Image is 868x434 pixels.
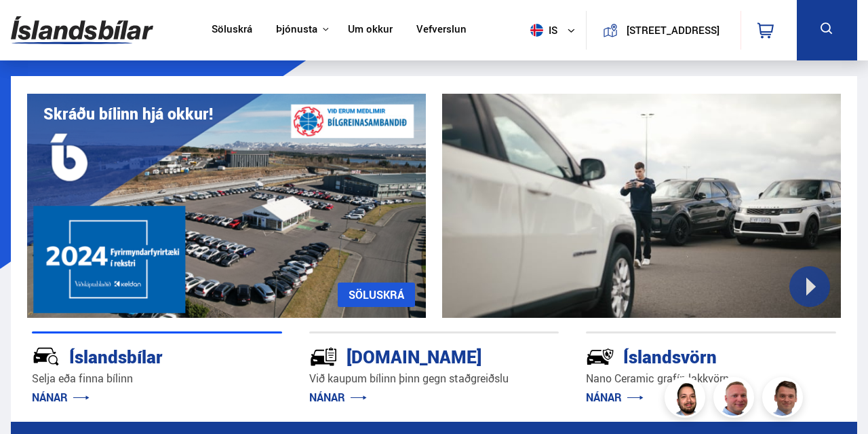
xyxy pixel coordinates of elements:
div: [DOMAIN_NAME] [309,344,511,367]
p: Við kaupum bílinn þinn gegn staðgreiðslu [309,371,559,386]
a: Vefverslun [416,23,467,37]
img: tr5P-W3DuiFaO7aO.svg [309,342,338,371]
img: JRvxyua_JYH6wB4c.svg [32,342,60,371]
a: SÖLUSKRÁ [338,283,415,307]
img: -Svtn6bYgwAsiwNX.svg [586,342,614,371]
img: siFngHWaQ9KaOqBr.png [715,379,756,420]
button: is [525,10,586,50]
a: [STREET_ADDRESS] [594,11,732,50]
button: Þjónusta [276,23,317,36]
img: FbJEzSuNWCJXmdc-.webp [764,379,805,420]
a: Um okkur [348,23,393,37]
a: Söluskrá [212,23,252,37]
div: Íslandsbílar [32,344,234,367]
a: NÁNAR [586,390,644,405]
img: svg+xml;base64,PHN2ZyB4bWxucz0iaHR0cDovL3d3dy53My5vcmcvMjAwMC9zdmciIHdpZHRoPSI1MTIiIGhlaWdodD0iNT... [530,24,543,37]
a: NÁNAR [32,390,90,405]
img: G0Ugv5HjCgRt.svg [11,8,153,52]
p: Selja eða finna bílinn [32,371,282,386]
p: Nano Ceramic grafín lakkvörn [586,371,836,386]
h1: Skráðu bílinn hjá okkur! [43,105,213,123]
img: eKx6w-_Home_640_.png [27,94,426,318]
span: is [525,24,559,37]
button: [STREET_ADDRESS] [623,24,723,36]
div: Íslandsvörn [586,344,788,367]
a: NÁNAR [309,390,367,405]
img: nhp88E3Fdnt1Opn2.png [667,379,707,420]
